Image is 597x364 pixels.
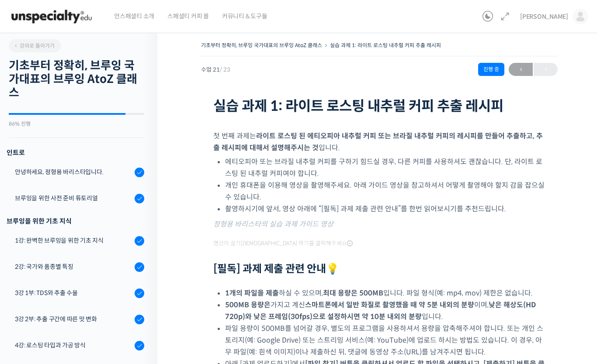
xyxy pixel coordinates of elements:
li: 촬영하시기에 앞서, 영상 아래에 “[필독] 과제 제출 관련 안내”를 한번 읽어보시기를 추천드립니다. [225,203,545,215]
h3: 인트로 [7,147,144,158]
strong: 500MB 용량은 [225,300,271,309]
span: 영상이 끊기[DEMOGRAPHIC_DATA] 여기를 클릭해주세요 [213,240,353,247]
div: 2강: 국가와 품종별 특징 [15,262,132,271]
strong: 스마트폰에서 일반 화질로 촬영했을 때 약 5분 내외의 분량 [305,300,474,309]
a: 강의로 돌아가기 [9,39,61,52]
li: 에티오피아 또는 브라질 내추럴 커피를 구하기 힘드실 경우, 다른 커피를 사용하셔도 괜찮습니다. 단, 라이트 로스팅 된 내추럴 커피여야 합니다. [225,156,545,179]
div: 4강: 로스팅 타입과 가공 방식 [15,340,132,350]
span: 정형용 바리스타의 실습 과제 가이드 영상 [213,220,333,229]
h1: 실습 과제 1: 라이트 로스팅 내추럴 커피 추출 레시피 [213,98,545,114]
span: [PERSON_NAME] [520,13,568,21]
strong: 라이트 로스팅 된 에티오피아 내추럴 커피 또는 브라질 내추럴 커피의 레시피를 만들어 추출하고, 추출 레시피에 대해서 설명해주시는 것 [213,131,543,152]
span: ← [509,64,533,76]
li: 개인 휴대폰을 이용해 영상을 촬영해주세요. 아래 가이드 영상을 참고하셔서 어떻게 촬영해야 할지 감을 잡으실 수 있습니다. [225,179,545,203]
strong: 최대 용량은 500MB [323,288,383,298]
div: 브루잉을 위한 기초 지식 [7,215,144,227]
span: 강의로 돌아가기 [13,42,55,49]
a: 기초부터 정확히, 브루잉 국가대표의 브루잉 AtoZ 클래스 [201,42,322,48]
div: 안녕하세요, 정형용 바리스타입니다. [15,167,132,177]
li: 가지고 계신 이며, 입니다. [225,299,545,323]
div: 3강 1부: TDS와 추출 수율 [15,288,132,298]
p: 첫 번째 과제는 입니다. [213,130,545,154]
a: 실습 과제 1: 라이트 로스팅 내추럴 커피 추출 레시피 [330,42,441,48]
strong: 1개의 파일을 제출 [225,288,279,298]
div: 86% 진행 [9,121,144,127]
span: 수업 21 [201,67,230,72]
a: ←이전 [509,63,533,76]
div: 1강: 완벽한 브루잉을 위한 기초 지식 [15,236,132,245]
strong: [필독] 과제 제출 관련 안내 💡 [213,262,339,275]
li: 파일 용량이 500MB를 넘어갈 경우, 별도의 프로그램을 사용하셔서 용량을 압축해주셔야 합니다. 또는 개인 스토리지(예: Google Drive) 또는 스트리밍 서비스(예: ... [225,323,545,358]
li: 하실 수 있으며, 입니다. 파일 형식(예: mp4, mov) 제한은 없습니다. [225,287,545,299]
div: 진행 중 [478,63,504,76]
span: / 23 [220,66,230,73]
div: 브루잉을 위한 사전 준비 튜토리얼 [15,193,132,203]
h2: 기초부터 정확히, 브루잉 국가대표의 브루잉 AtoZ 클래스 [9,59,144,100]
div: 3강 2부: 추출 구간에 따른 맛 변화 [15,314,132,324]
